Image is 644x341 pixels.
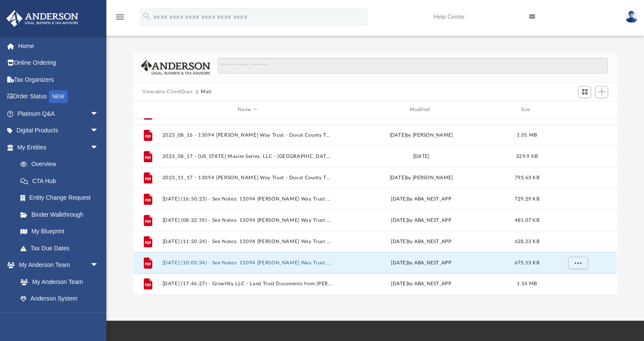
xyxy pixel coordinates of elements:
[90,105,107,123] span: arrow_drop_down
[162,218,333,223] button: [DATE] (08:32:59) - See Notes: 13094 [PERSON_NAME] Way Trust - Land Trust Documents from [PERSON_...
[6,257,107,274] a: My Anderson Teamarrow_drop_down
[336,259,506,267] div: [DATE] by ABA_NEST_APP
[12,206,111,223] a: Binder Walkthrough
[115,12,125,22] i: menu
[516,154,538,159] span: 329.9 KB
[162,106,332,114] div: Name
[336,195,506,203] div: [DATE] by ABA_NEST_APP
[12,240,111,257] a: Tax Due Dates
[6,88,111,106] a: Order StatusNEW
[515,175,539,180] span: 793.63 KB
[49,90,68,103] div: NEW
[90,139,107,156] span: arrow_drop_down
[515,197,539,201] span: 729.29 KB
[162,175,333,181] button: 2023_11_17 - 13094 [PERSON_NAME] Way Trust - Duval County Tax Collector.pdf
[162,281,333,287] button: [DATE] (17:46:27) - Growthly LLC - Land Trust Documents from [PERSON_NAME].pdf
[336,238,506,246] div: [DATE] by ABA_NEST_APP
[12,223,107,240] a: My Blueprint
[595,86,608,98] button: Add
[510,106,544,114] div: Size
[6,71,111,88] a: Tax Organizers
[218,58,608,74] input: Search files and folders
[6,139,111,156] a: My Entitiesarrow_drop_down
[162,260,333,266] button: [DATE] (10:03:34) - See Notes: 13094 [PERSON_NAME] Way Trust - Land Trust Documents from [GEOGRAP...
[336,106,506,114] div: Modified
[6,37,111,54] a: Home
[12,307,107,324] a: Client Referrals
[6,105,111,122] a: Platinum Q&Aarrow_drop_down
[201,88,212,96] button: Mail
[12,189,111,206] a: Entity Change Request
[515,261,539,265] span: 675.13 KB
[568,257,588,269] button: More options
[515,218,539,223] span: 481.07 KB
[517,133,537,138] span: 1.01 MB
[12,290,107,307] a: Anderson System
[625,11,638,23] img: User Pic
[90,122,107,140] span: arrow_drop_down
[336,174,506,182] div: [DATE] by [PERSON_NAME]
[162,239,333,244] button: [DATE] (11:50:24) - See Notes: 13094 [PERSON_NAME] Way Trust - Land Trust Documents from [PERSON_...
[90,257,107,274] span: arrow_drop_down
[12,172,111,189] a: CTA Hub
[162,196,333,202] button: [DATE] (16:50:23) - See Notes: 13094 [PERSON_NAME] Way Trust - Land Trust Documents from AUTO.pdf
[6,122,111,139] a: Digital Productsarrow_drop_down
[517,281,537,286] span: 1.54 MB
[578,86,591,98] button: Switch to Grid View
[115,16,125,22] a: menu
[142,11,151,21] i: search
[12,273,103,290] a: My Anderson Team
[142,88,193,96] button: Viewable-ClientDocs
[336,280,506,288] div: [DATE] by ABA_NEST_APP
[133,118,617,295] div: grid
[4,10,81,27] img: Anderson Advisors Platinum Portal
[162,132,333,138] button: 2023_08_16 - 13094 [PERSON_NAME] Way Trust - Duval County Taxing Authorities.pdf
[515,239,539,244] span: 628.23 KB
[336,132,506,139] div: [DATE] by [PERSON_NAME]
[336,153,506,160] div: [DATE]
[12,156,111,173] a: Overview
[547,106,607,114] div: id
[162,154,333,159] button: 2023_08_17 - [US_STATE] Maxim Series, LLC - [GEOGRAPHIC_DATA] Comp Notice.pdf
[6,54,111,72] a: Online Ordering
[137,106,158,114] div: id
[336,217,506,224] div: [DATE] by ABA_NEST_APP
